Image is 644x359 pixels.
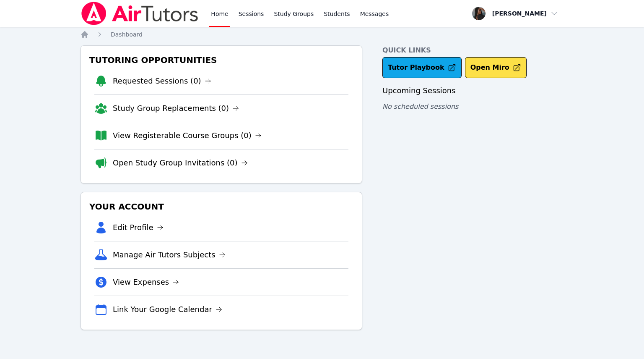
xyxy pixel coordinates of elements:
[382,45,563,55] h4: Quick Links
[111,31,143,38] span: Dashboard
[382,102,458,110] span: No scheduled sessions
[80,30,563,39] nav: Breadcrumb
[113,102,239,114] a: Study Group Replacements (0)
[360,10,389,18] span: Messages
[113,249,226,261] a: Manage Air Tutors Subjects
[113,222,164,233] a: Edit Profile
[382,57,462,78] a: Tutor Playbook
[111,30,143,39] a: Dashboard
[113,130,262,142] a: View Registerable Course Groups (0)
[88,199,355,214] h3: Your Account
[113,304,222,315] a: Link Your Google Calendar
[80,2,199,25] img: Air Tutors
[113,157,248,169] a: Open Study Group Invitations (0)
[88,52,355,68] h3: Tutoring Opportunities
[382,85,563,97] h3: Upcoming Sessions
[113,75,211,87] a: Requested Sessions (0)
[113,276,179,288] a: View Expenses
[465,57,527,78] button: Open Miro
